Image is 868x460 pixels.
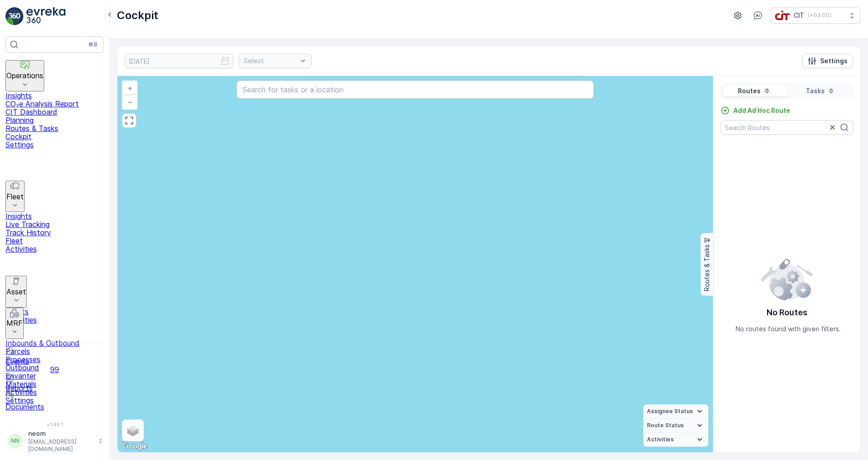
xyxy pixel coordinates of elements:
input: Search for tasks or a location [237,81,594,99]
button: NNneom[EMAIL_ADDRESS][DOMAIN_NAME] [5,429,104,453]
div: NN [8,434,22,448]
img: Google [120,440,150,452]
button: Asset [5,276,27,307]
button: Operations [5,60,44,91]
img: cit-logo_pOk6rL0.png [775,10,790,20]
a: Add Ad Hoc Route [721,106,790,115]
a: Cockpit [5,132,104,141]
a: Settings [5,141,104,149]
a: Zoom Out [123,95,136,109]
p: Reports [5,384,104,392]
summary: Assignee Status [643,404,708,419]
a: Events99 [5,349,104,374]
span: v 1.48.1 [5,422,104,427]
a: CIT Dashboard [5,108,104,116]
p: ⌘B [88,41,97,48]
p: 99 [50,365,59,374]
p: Routes [738,86,761,96]
a: Layers [123,420,143,440]
button: MRF [5,308,24,339]
a: Reports [5,375,104,392]
p: Operations [6,71,43,80]
a: Documents [5,394,104,411]
span: Route Status [647,422,684,429]
input: Search Routes [721,120,853,135]
a: Fleet [5,237,104,245]
img: logo_light-DOdMpM7g.png [26,7,66,25]
input: dd/mm/yyyy [125,54,233,68]
p: Tasks [806,86,825,96]
p: ( +03:00 ) [808,12,831,19]
p: No Routes [767,306,807,319]
p: Documents [5,403,104,411]
p: Asset [6,288,26,296]
summary: Activities [643,433,708,447]
p: neom [28,429,94,438]
span: Assignee Status [647,408,693,415]
a: Zoom In [123,81,136,95]
p: Settings [820,56,848,66]
p: MRF [6,319,23,327]
p: Fleet [6,192,24,201]
button: CIT(+03:00) [771,7,861,24]
a: CO₂e Analysis Report [5,100,104,108]
img: config error [760,257,813,301]
p: [EMAIL_ADDRESS][DOMAIN_NAME] [28,438,94,453]
a: Inbounds & Outbound [5,339,104,347]
img: logo [5,7,24,25]
span: Activities [647,436,674,443]
p: Cockpit [117,8,158,23]
span: + [128,84,132,92]
a: Routes & Tasks [5,124,104,132]
p: 0 [828,87,834,95]
a: Insights [5,91,104,100]
a: Live Tracking [5,220,104,228]
p: CIT [794,11,804,20]
p: Add Ad Hoc Route [733,106,790,115]
a: Planning [5,116,104,124]
a: Activities [5,245,104,253]
p: Events [5,357,104,365]
a: Open this area in Google Maps (opens a new window) [120,440,150,452]
a: Insights [5,212,104,220]
p: 0 [764,87,770,95]
p: Routes & Tasks [702,244,712,291]
span: − [128,98,132,106]
a: Track History [5,228,104,237]
button: Settings [802,54,853,68]
p: No routes found with given filters. [736,324,841,334]
button: Fleet [5,181,25,212]
summary: Route Status [643,419,708,433]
